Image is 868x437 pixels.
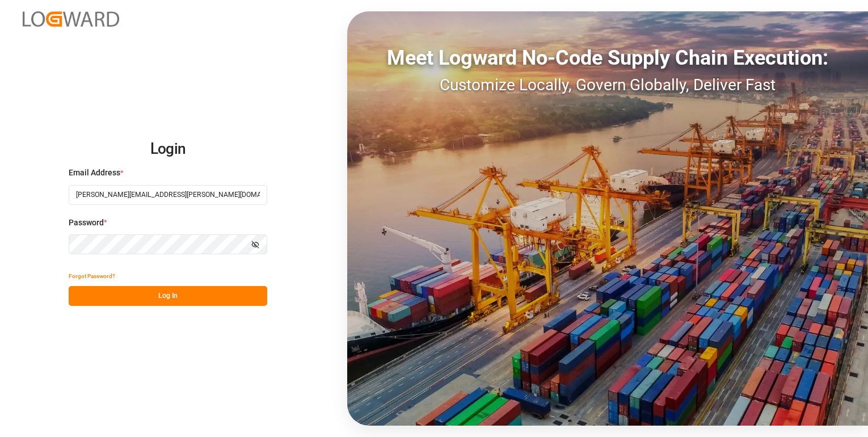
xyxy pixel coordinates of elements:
div: Customize Locally, Govern Globally, Deliver Fast [347,73,868,97]
input: Enter your email [69,185,267,205]
button: Forgot Password? [69,266,115,286]
button: Log In [69,286,267,306]
span: Password [69,217,104,229]
img: Logward_new_orange.png [23,11,119,27]
div: Meet Logward No-Code Supply Chain Execution: [347,43,868,73]
h2: Login [69,131,267,167]
span: Email Address [69,167,120,179]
